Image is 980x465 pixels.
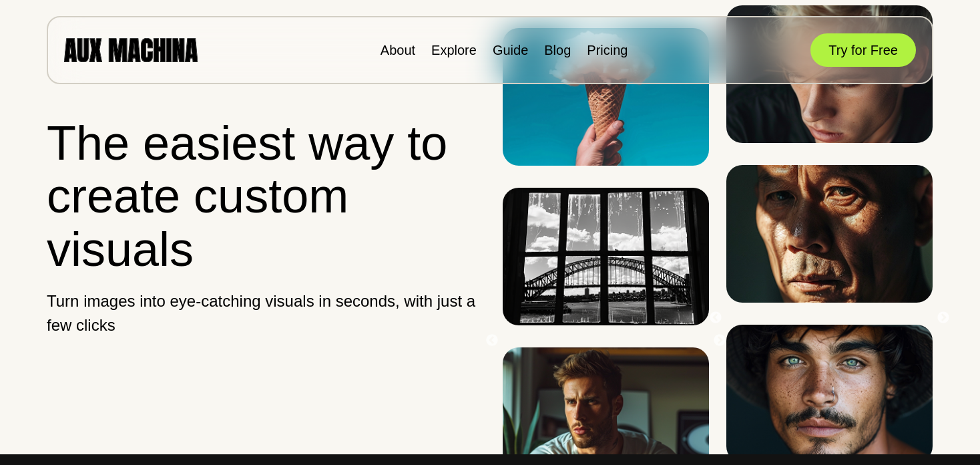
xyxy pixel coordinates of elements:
a: Pricing [587,43,628,57]
img: Image [503,28,709,166]
h1: The easiest way to create custom visuals [47,117,479,276]
button: Previous [485,334,499,347]
button: Next [713,334,726,347]
img: Image [726,165,933,303]
button: Next [937,311,950,325]
a: Blog [544,43,571,57]
p: Turn images into eye-catching visuals in seconds, with just a few clicks [47,289,479,337]
button: Try for Free [810,33,916,67]
img: AUX MACHINA [64,38,198,61]
button: Previous [709,311,722,325]
a: Explore [431,43,477,57]
a: Guide [493,43,528,57]
a: About [381,43,415,57]
img: Image [726,325,933,462]
img: Image [503,188,709,325]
